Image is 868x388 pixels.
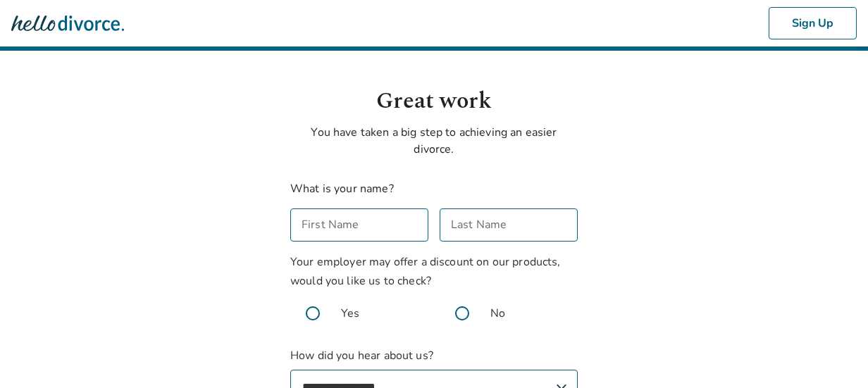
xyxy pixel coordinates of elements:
[769,7,857,39] button: Sign Up
[11,9,124,37] img: Hello Divorce Logo
[798,320,868,388] iframe: Chat Widget
[290,85,578,118] h1: Great work
[290,124,578,158] p: You have taken a big step to achieving an easier divorce.
[290,181,394,196] label: What is your name?
[490,305,505,322] span: No
[341,305,359,322] span: Yes
[290,254,561,289] span: Your employer may offer a discount on our products, would you like us to check?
